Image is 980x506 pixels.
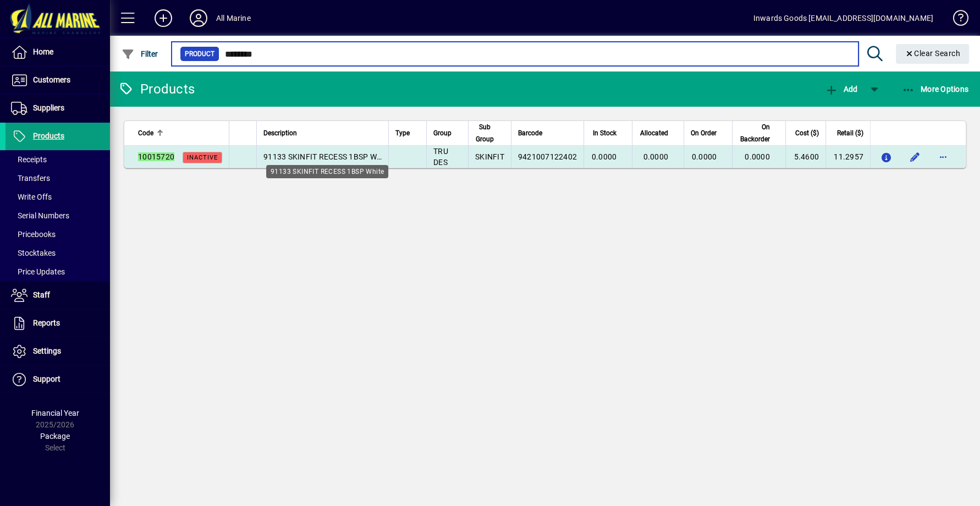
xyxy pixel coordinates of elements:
[33,75,70,84] span: Customers
[5,206,110,225] a: Serial Numbers
[266,165,388,178] div: 91133 SKINFIT RECESS 1BSP White
[691,127,717,139] span: On Order
[822,79,860,99] button: Add
[11,230,56,239] span: Pricebooks
[643,152,668,161] span: 0.0000
[896,44,970,64] button: Clear
[944,2,966,38] a: Knowledge Base
[33,131,64,140] span: Products
[122,50,158,58] span: Filter
[906,148,923,166] button: Edit
[395,127,420,139] div: Type
[5,169,110,188] a: Transfers
[5,366,110,393] a: Support
[902,85,969,94] span: More Options
[433,147,448,167] span: TRU DES
[785,146,825,168] td: 5.4600
[216,9,251,27] div: All Marine
[905,49,961,58] span: Clear Search
[33,346,61,355] span: Settings
[33,103,64,112] span: Suppliers
[395,127,410,139] span: Type
[825,146,870,168] td: 11.2957
[185,48,214,59] span: Product
[692,152,717,161] span: 0.0000
[795,127,819,139] span: Cost ($)
[33,375,60,383] span: Support
[138,127,222,139] div: Code
[263,127,297,139] span: Description
[518,127,577,139] div: Barcode
[11,155,47,164] span: Receipts
[5,38,110,66] a: Home
[753,9,933,27] div: Inwards Goods [EMAIL_ADDRESS][DOMAIN_NAME]
[5,244,110,262] a: Stocktakes
[11,267,65,276] span: Price Updates
[837,127,863,139] span: Retail ($)
[119,44,161,64] button: Filter
[934,148,952,166] button: More options
[475,152,504,161] span: SKINFIT
[263,152,390,161] span: 91133 SKINFIT RECESS 1BSP White
[518,127,542,139] span: Barcode
[138,152,174,161] em: 10015720
[263,127,382,139] div: Description
[118,80,195,98] div: Products
[5,67,110,94] a: Customers
[739,121,769,145] span: On Backorder
[5,95,110,122] a: Suppliers
[40,432,70,441] span: Package
[475,121,494,145] span: Sub Group
[739,121,779,145] div: On Backorder
[5,188,110,206] a: Write Offs
[475,121,504,145] div: Sub Group
[181,8,216,28] button: Profile
[899,79,972,99] button: More Options
[5,262,110,281] a: Price Updates
[33,47,53,56] span: Home
[5,225,110,244] a: Pricebooks
[745,152,770,161] span: 0.0000
[146,8,181,28] button: Add
[5,310,110,337] a: Reports
[640,127,668,139] span: Allocated
[33,290,50,299] span: Staff
[33,318,60,327] span: Reports
[433,127,461,139] div: Group
[518,152,577,161] span: 9421007122402
[5,282,110,309] a: Staff
[593,127,616,139] span: In Stock
[31,409,79,417] span: Financial Year
[592,152,617,161] span: 0.0000
[5,338,110,365] a: Settings
[639,127,678,139] div: Allocated
[591,127,626,139] div: In Stock
[824,85,857,94] span: Add
[11,174,50,183] span: Transfers
[187,154,218,161] span: Inactive
[5,150,110,169] a: Receipts
[691,127,726,139] div: On Order
[11,211,69,220] span: Serial Numbers
[138,127,153,139] span: Code
[11,193,52,201] span: Write Offs
[11,249,56,257] span: Stocktakes
[433,127,452,139] span: Group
